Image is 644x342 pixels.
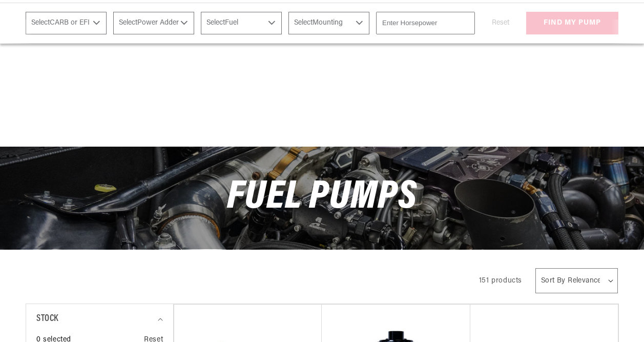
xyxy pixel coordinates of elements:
[376,12,475,34] input: Enter Horsepower
[479,277,522,285] span: 151 products
[201,12,282,34] select: Fuel
[227,177,417,218] span: Fuel Pumps
[288,12,369,34] select: Mounting
[26,12,107,34] select: CARB or EFI
[113,12,194,34] select: Power Adder
[36,312,58,327] span: Stock
[36,304,163,334] summary: Stock (0 selected)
